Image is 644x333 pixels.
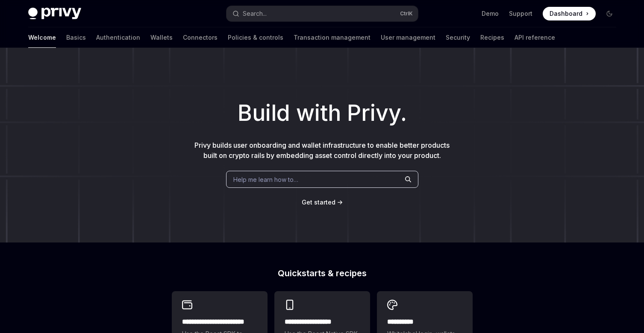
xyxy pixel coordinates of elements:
a: Transaction management [294,27,371,48]
button: Open search [226,6,418,21]
div: Search... [243,9,267,19]
span: Dashboard [550,9,582,18]
h1: Build with Privy. [14,96,630,130]
a: Policies & controls [228,27,283,48]
span: Privy builds user onboarding and wallet infrastructure to enable better products built on crypto ... [194,141,450,160]
h2: Quickstarts & recipes [172,269,473,277]
a: Connectors [183,27,218,48]
span: Get started [302,199,335,206]
a: Get started [302,198,335,207]
a: Authentication [96,27,140,48]
button: Toggle dark mode [603,7,616,20]
a: Dashboard [543,7,596,20]
a: Support [509,9,532,18]
a: User management [381,27,435,48]
span: Help me learn how to… [233,175,298,184]
a: Demo [482,9,499,18]
img: dark logo [28,8,81,20]
a: API reference [515,27,555,48]
a: Wallets [150,27,173,48]
a: Recipes [480,27,504,48]
a: Security [446,27,470,48]
a: Welcome [28,27,56,48]
span: Ctrl K [400,10,413,17]
a: Basics [66,27,86,48]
